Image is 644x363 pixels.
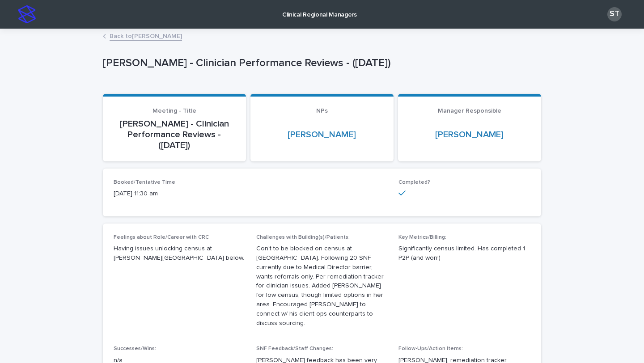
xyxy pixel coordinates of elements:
[398,244,530,263] p: Significantly census limited. Has completed 1 P2P (and won!)
[398,235,446,240] span: Key Metrics/Billing:
[114,189,246,198] p: [DATE] 11:30 am
[256,346,333,351] span: SNF Feedback/Staff Changes:
[435,129,504,140] a: [PERSON_NAME]
[438,108,501,114] span: Manager Responsible
[607,7,622,21] div: ST
[153,108,196,114] span: Meeting - Title
[114,235,209,240] span: Feelings about Role/Career with CRC
[110,30,182,41] a: Back to[PERSON_NAME]
[103,57,538,70] p: [PERSON_NAME] - Clinician Performance Reviews - ([DATE])
[114,244,246,263] p: Having issues unlocking census at [PERSON_NAME][GEOGRAPHIC_DATA] below.
[18,5,36,23] img: stacker-logo-s-only.png
[114,118,235,151] p: [PERSON_NAME] - Clinician Performance Reviews - ([DATE])
[316,108,328,114] span: NPs
[114,180,175,185] span: Booked/Tentative Time
[398,346,463,351] span: Follow-Ups/Action Items:
[256,235,350,240] span: Challenges with Building(s)/Patients:
[398,180,430,185] span: Completed?
[114,346,156,351] span: Successes/Wins:
[256,244,388,328] p: Con't to be blocked on census at [GEOGRAPHIC_DATA]. Following 20 SNF currently due to Medical Dir...
[288,129,356,140] a: [PERSON_NAME]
